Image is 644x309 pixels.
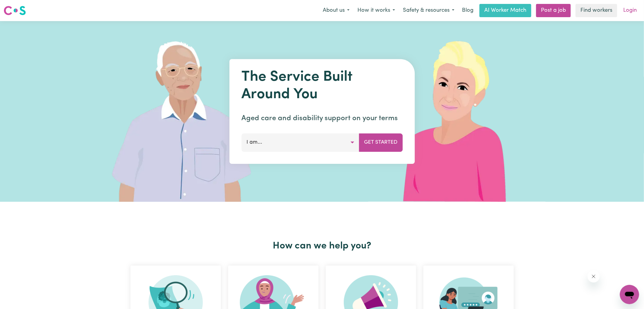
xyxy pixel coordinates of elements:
img: Careseekers logo [4,5,26,16]
button: I am... [241,133,359,151]
h1: The Service Built Around You [241,69,403,103]
button: Get Started [359,133,403,151]
a: Find workers [576,4,617,17]
button: Safety & resources [399,4,458,17]
button: How it works [353,4,399,17]
a: Post a job [536,4,571,17]
a: Blog [458,4,477,17]
iframe: Button to launch messaging window [620,285,639,304]
h2: How can we help you? [127,240,517,252]
a: Careseekers logo [4,4,26,17]
button: About us [319,4,353,17]
iframe: Close message [588,270,600,282]
p: Aged care and disability support on your terms [241,113,403,124]
a: Login [620,4,640,17]
span: Need any help? [4,4,36,9]
a: AI Worker Match [479,4,531,17]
